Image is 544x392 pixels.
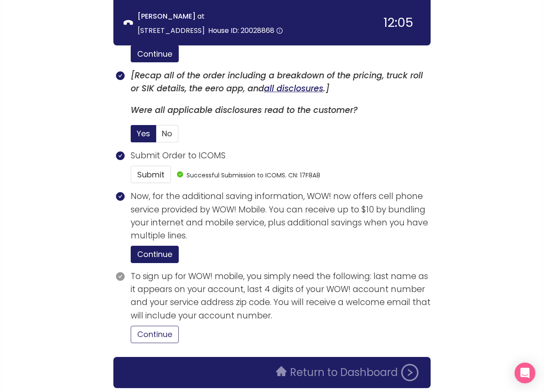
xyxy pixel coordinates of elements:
[271,364,424,381] button: Return to Dashboard
[116,272,125,281] span: check-circle
[131,246,179,263] button: Continue
[162,128,172,139] span: No
[116,192,125,201] span: check-circle
[131,166,171,183] button: Submit
[131,70,423,94] i: [Recap all of the order including a breakdown of the pricing, truck roll or SIK details, the eero...
[177,171,183,177] span: check-circle
[131,190,431,242] p: Now, for the additional saving information, WOW! now offers cell phone service provided by WOW! M...
[264,83,323,94] a: all disclosures
[515,363,535,383] div: Open Intercom Messenger
[116,71,125,80] span: check-circle
[116,151,125,160] span: check-circle
[131,149,431,162] p: Submit Order to ICOMS
[131,326,179,343] button: Continue
[131,45,179,62] button: Continue
[131,270,431,322] p: To sign up for WOW! mobile, you simply need the following: last name as it appears on your accoun...
[208,26,274,35] span: House ID: 20028868
[383,16,413,29] div: 12:05
[187,172,320,179] span: Successful Submission to ICOMS. CN: 17F8A8
[138,11,196,21] strong: [PERSON_NAME]
[138,11,205,35] span: at [STREET_ADDRESS]
[131,104,357,116] i: Were all applicable disclosures read to the customer?
[137,128,150,139] span: Yes
[124,19,133,28] span: phone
